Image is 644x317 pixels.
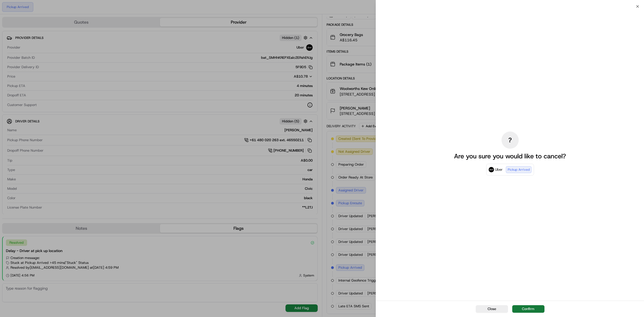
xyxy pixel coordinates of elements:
[512,305,544,313] button: Confirm
[502,132,519,149] div: ?
[489,167,494,172] img: Uber
[454,152,566,161] p: Are you sure you would like to cancel?
[495,167,503,172] span: Uber
[476,305,508,313] button: Close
